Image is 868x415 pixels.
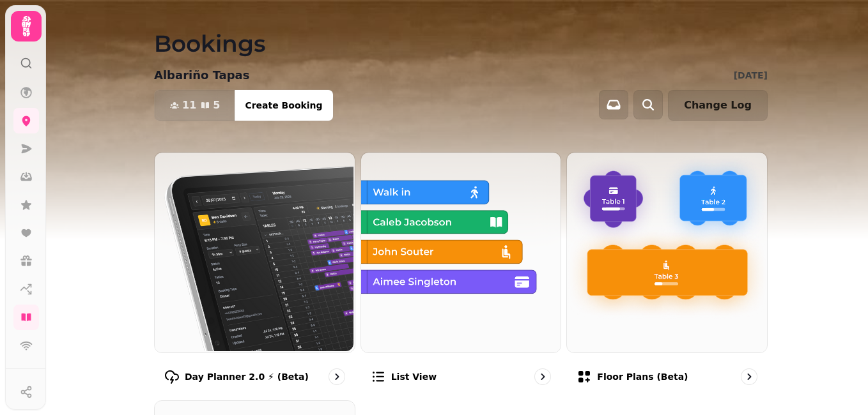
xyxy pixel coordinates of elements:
[245,101,322,110] span: Create Booking
[153,151,353,351] img: Day Planner 2.0 ⚡ (Beta)
[566,151,766,351] img: Floor Plans (beta)
[182,100,196,110] span: 11
[235,90,332,121] button: Create Booking
[684,100,752,110] span: Change Log
[330,370,343,383] svg: go to
[536,370,549,383] svg: go to
[597,370,688,383] p: Floor Plans (beta)
[360,151,560,351] img: List view
[185,370,309,383] p: Day Planner 2.0 ⚡ (Beta)
[743,370,756,383] svg: go to
[566,152,768,395] a: Floor Plans (beta)Floor Plans (beta)
[154,152,355,395] a: Day Planner 2.0 ⚡ (Beta)Day Planner 2.0 ⚡ (Beta)
[213,100,220,110] span: 5
[360,152,562,395] a: List viewList view
[154,66,249,84] p: Albariño Tapas
[155,90,235,121] button: 115
[668,90,768,121] button: Change Log
[391,370,437,383] p: List view
[734,69,768,82] p: [DATE]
